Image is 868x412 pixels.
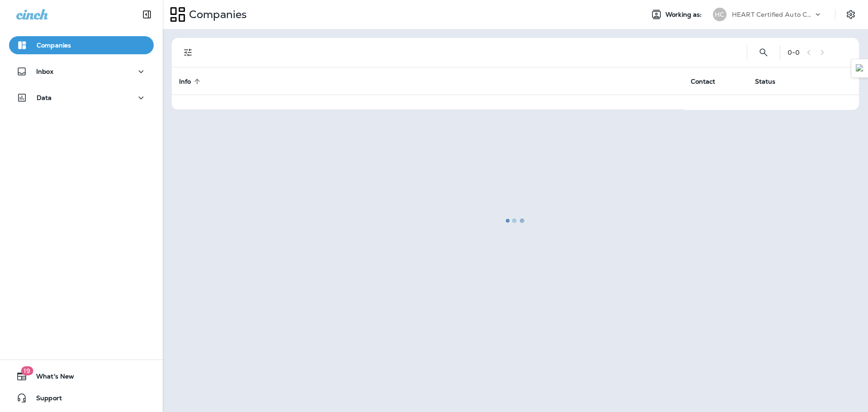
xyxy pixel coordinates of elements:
[9,367,154,385] button: 19What's New
[185,8,247,21] p: Companies
[27,373,74,384] span: What's New
[21,366,33,375] span: 19
[713,8,726,21] div: HC
[856,64,864,72] img: Detect Auto
[134,5,160,24] button: Collapse Sidebar
[37,42,71,49] p: Companies
[9,389,154,407] button: Support
[732,11,813,18] p: HEART Certified Auto Care
[9,36,154,54] button: Companies
[843,6,859,23] button: Settings
[27,394,62,405] span: Support
[9,62,154,81] button: Inbox
[665,11,704,19] span: Working as:
[9,89,154,107] button: Data
[37,94,52,101] p: Data
[36,68,53,75] p: Inbox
